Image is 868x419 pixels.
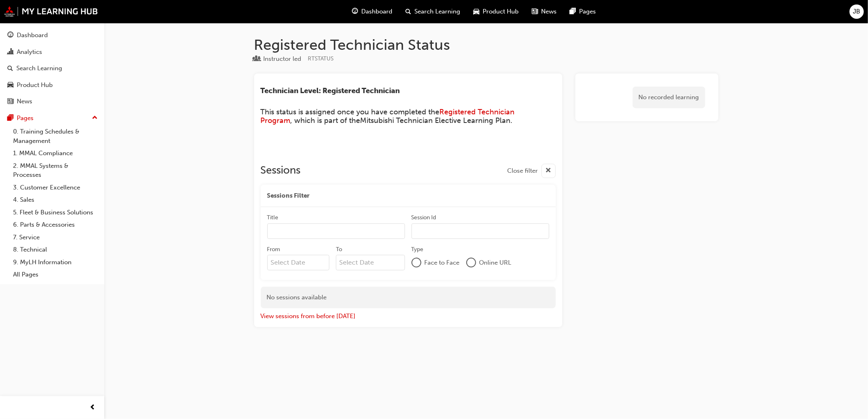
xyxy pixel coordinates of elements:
[633,87,705,108] div: No recorded learning
[7,65,13,72] span: search-icon
[10,231,101,244] a: 7. Service
[7,49,13,56] span: chart-icon
[3,61,101,76] a: Search Learning
[3,26,101,111] button: DashboardAnalyticsSearch LearningProduct HubNews
[546,166,552,176] span: cross-icon
[483,7,519,16] span: Product Hub
[92,113,98,123] span: up-icon
[360,116,513,125] span: Mitsubishi Technician Elective Learning Plan.
[3,111,101,126] button: Pages
[3,78,101,93] a: Product Hub
[3,28,101,43] a: Dashboard
[345,3,399,20] a: guage-iconDashboard
[17,80,53,90] div: Product Hub
[361,7,392,16] span: Dashboard
[10,147,101,160] a: 1. MMAL Compliance
[17,31,48,40] div: Dashboard
[254,54,302,64] div: Type
[412,214,436,222] div: Session Id
[261,107,440,116] span: This status is assigned once you have completed the
[467,3,525,20] a: car-iconProduct Hub
[399,3,467,20] a: search-iconSearch Learning
[90,403,96,413] span: prev-icon
[267,223,405,239] input: Title
[267,255,330,270] input: From
[10,256,101,269] a: 9. MyLH Information
[412,223,549,239] input: Session Id
[264,54,302,64] div: Instructor led
[254,36,718,54] h1: Registered Technician Status
[291,116,360,125] span: , which is part of the
[10,181,101,194] a: 3. Customer Excellence
[473,7,479,17] span: car-icon
[10,268,101,281] a: All Pages
[4,6,98,17] img: mmal
[336,245,342,254] div: To
[261,86,400,95] span: Technician Level: Registered Technician
[10,218,101,231] a: 6. Parts & Accessories
[10,160,101,181] a: 2. MMAL Systems & Processes
[261,164,301,178] h2: Sessions
[508,166,538,176] span: Close filter
[267,245,280,254] div: From
[308,55,334,62] span: Learning resource code
[579,7,596,16] span: Pages
[508,164,556,178] button: Close filter
[267,214,279,222] div: Title
[563,3,602,20] a: pages-iconPages
[405,7,411,17] span: search-icon
[254,56,260,63] span: learningResourceType_INSTRUCTOR_LED-icon
[261,312,356,321] button: View sessions from before [DATE]
[267,191,310,201] span: Sessions Filter
[10,194,101,206] a: 4. Sales
[10,243,101,256] a: 8. Technical
[17,97,32,106] div: News
[7,32,13,39] span: guage-icon
[570,7,576,17] span: pages-icon
[532,7,538,17] span: news-icon
[541,7,557,16] span: News
[850,4,864,19] button: JB
[261,107,517,125] a: Registered Technician Program
[10,206,101,219] a: 5. Fleet & Business Solutions
[336,255,405,270] input: To
[352,7,358,17] span: guage-icon
[3,45,101,60] a: Analytics
[10,125,101,147] a: 0. Training Schedules & Management
[412,245,424,254] div: Type
[3,94,101,109] a: News
[7,98,13,105] span: news-icon
[17,47,42,57] div: Analytics
[414,7,460,16] span: Search Learning
[7,115,13,122] span: pages-icon
[853,7,861,16] span: JB
[479,258,512,267] span: Online URL
[7,82,13,89] span: car-icon
[261,287,556,308] div: No sessions available
[16,64,62,73] div: Search Learning
[525,3,563,20] a: news-iconNews
[17,114,34,123] div: Pages
[425,258,460,267] span: Face to Face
